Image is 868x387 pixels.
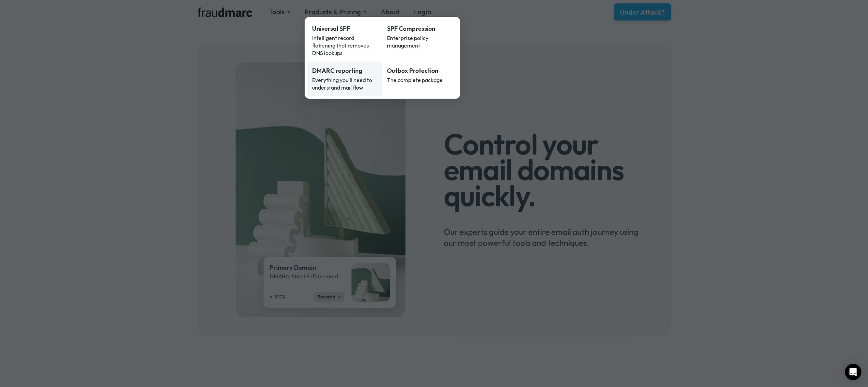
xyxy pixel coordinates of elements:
div: Open Intercom Messenger [845,364,861,380]
a: DMARC reportingEverything you’ll need to understand mail flow [307,62,383,96]
div: SPF Compression [387,24,453,33]
div: Everything you’ll need to understand mail flow [312,76,378,91]
div: Intelligent record flattening that removes DNS lookups [312,34,378,57]
div: Outbox Protection [387,66,453,75]
a: Outbox ProtectionThe complete package [382,62,457,96]
div: Universal SPF [312,24,378,33]
nav: Products & Pricing [305,17,460,99]
div: DMARC reporting [312,66,378,75]
a: Universal SPFIntelligent record flattening that removes DNS lookups [307,19,383,62]
div: The complete package [387,76,453,84]
div: Enterprise policy management [387,34,453,49]
a: SPF CompressionEnterprise policy management [382,19,457,62]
